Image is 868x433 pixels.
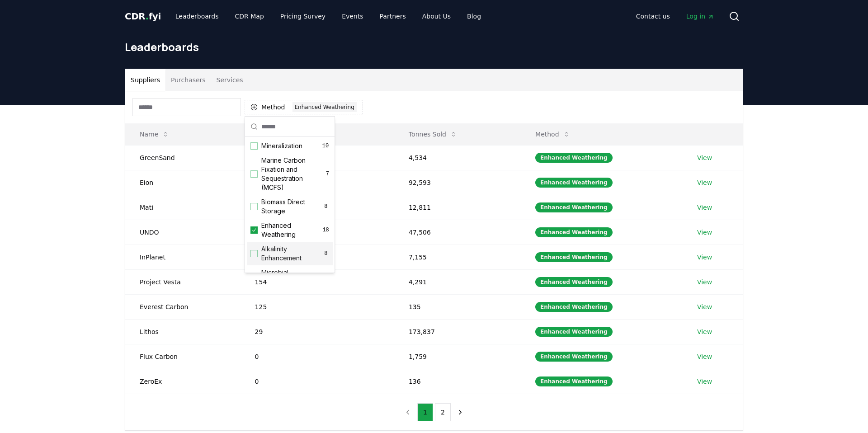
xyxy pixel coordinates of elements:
[697,327,712,336] a: View
[415,8,458,24] a: About Us
[132,125,176,143] button: Name
[125,269,241,294] td: Project Vesta
[125,195,241,220] td: Mati
[125,69,165,91] button: Suppliers
[125,344,241,369] td: Flux Carbon
[241,294,394,319] td: 125
[245,100,363,114] button: MethodEnhanced Weathering
[629,8,722,24] nav: Main
[417,403,433,421] button: 1
[697,203,712,212] a: View
[528,125,577,143] button: Method
[535,178,613,188] div: Enhanced Weathering
[686,12,714,21] span: Log in
[261,221,322,239] span: Enhanced Weathering
[292,102,357,112] div: Enhanced Weathering
[323,203,329,210] span: 8
[168,8,488,24] nav: Main
[261,198,323,216] span: Biomass Direct Storage
[679,8,722,24] a: Log in
[394,245,521,269] td: 7,155
[125,10,161,23] a: CDR.fyi
[125,145,241,170] td: GreenSand
[241,369,394,394] td: 0
[241,319,394,344] td: 29
[535,153,613,163] div: Enhanced Weathering
[261,268,323,286] span: Microbial Mineralization
[697,302,712,311] a: View
[146,11,149,22] span: .
[125,245,241,269] td: InPlanet
[394,369,521,394] td: 136
[261,141,302,151] span: Mineralization
[394,170,521,195] td: 92,593
[460,8,488,24] a: Blog
[697,278,712,287] a: View
[394,145,521,170] td: 4,534
[322,142,329,150] span: 10
[453,403,468,421] button: next page
[697,253,712,262] a: View
[394,319,521,344] td: 173,837
[241,195,394,220] td: 670
[394,269,521,294] td: 4,291
[535,302,613,312] div: Enhanced Weathering
[373,8,413,24] a: Partners
[125,170,241,195] td: Eion
[697,352,712,361] a: View
[228,8,271,24] a: CDR Map
[697,377,712,386] a: View
[394,294,521,319] td: 135
[241,145,394,170] td: 4,200
[394,344,521,369] td: 1,759
[535,327,613,337] div: Enhanced Weathering
[535,252,613,262] div: Enhanced Weathering
[629,8,677,24] a: Contact us
[125,11,161,22] span: CDR fyi
[261,245,323,263] span: Alkalinity Enhancement
[535,202,613,212] div: Enhanced Weathering
[261,156,326,192] span: Marine Carbon Fixation and Sequestration (MCFS)
[125,220,241,245] td: UNDO
[241,344,394,369] td: 0
[697,178,712,187] a: View
[535,377,613,386] div: Enhanced Weathering
[394,220,521,245] td: 47,506
[535,277,613,287] div: Enhanced Weathering
[401,125,464,143] button: Tonnes Sold
[322,226,329,234] span: 18
[241,269,394,294] td: 154
[273,8,333,24] a: Pricing Survey
[326,170,329,178] span: 7
[335,8,370,24] a: Events
[697,153,712,162] a: View
[535,352,613,362] div: Enhanced Weathering
[211,69,249,91] button: Services
[125,40,743,54] h1: Leaderboards
[241,220,394,245] td: 631
[241,245,394,269] td: 237
[435,403,451,421] button: 2
[241,170,394,195] td: 894
[125,369,241,394] td: ZeroEx
[394,195,521,220] td: 12,811
[535,227,613,237] div: Enhanced Weathering
[125,294,241,319] td: Everest Carbon
[165,69,211,91] button: Purchasers
[125,319,241,344] td: Lithos
[323,250,329,257] span: 8
[697,228,712,237] a: View
[168,8,226,24] a: Leaderboards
